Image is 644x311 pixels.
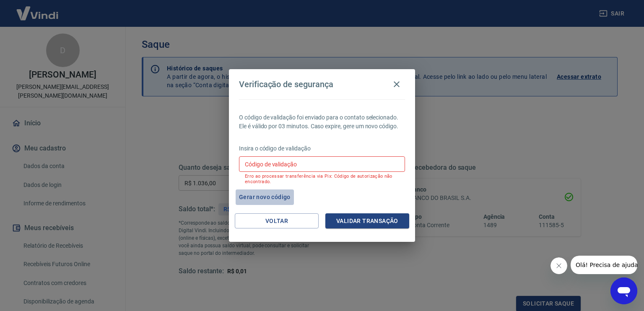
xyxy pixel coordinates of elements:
[325,213,409,229] button: Validar transação
[235,213,319,229] button: Voltar
[571,256,637,274] iframe: Mensagem da empresa
[239,113,405,131] p: O código de validação foi enviado para o contato selecionado. Ele é válido por 03 minutos. Caso e...
[610,277,637,304] iframe: Botão para abrir a janela de mensagens
[239,144,405,153] p: Insira o código de validação
[236,189,294,205] button: Gerar novo código
[5,6,70,13] span: Olá! Precisa de ajuda?
[245,174,399,184] p: Erro ao processar transferência via Pix: Código de autorização não encontrado.
[551,257,567,274] iframe: Fechar mensagem
[239,79,333,89] h4: Verificação de segurança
